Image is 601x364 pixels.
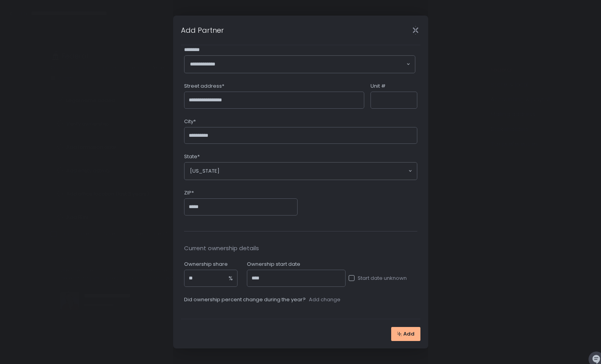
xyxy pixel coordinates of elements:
span: City* [184,118,196,125]
span: [US_STATE] [190,167,220,175]
div: Search for option [184,163,417,180]
span: Unit # [371,83,386,90]
div: Close [403,26,428,35]
button: Add [391,327,420,341]
span: Current ownership details [184,244,417,253]
th: Ownership start date [242,260,417,268]
th: Ownership share [184,260,243,268]
input: Search for option [220,167,408,175]
h1: Add Partner [181,25,224,35]
div: Search for option [184,56,415,73]
span: Street address* [184,83,224,90]
input: Search for option [223,60,406,68]
span: Add [403,330,415,337]
span: Did ownership percent change during the year? [184,296,306,303]
span: % [229,274,233,282]
button: Add change [309,296,340,303]
span: State* [184,153,200,160]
